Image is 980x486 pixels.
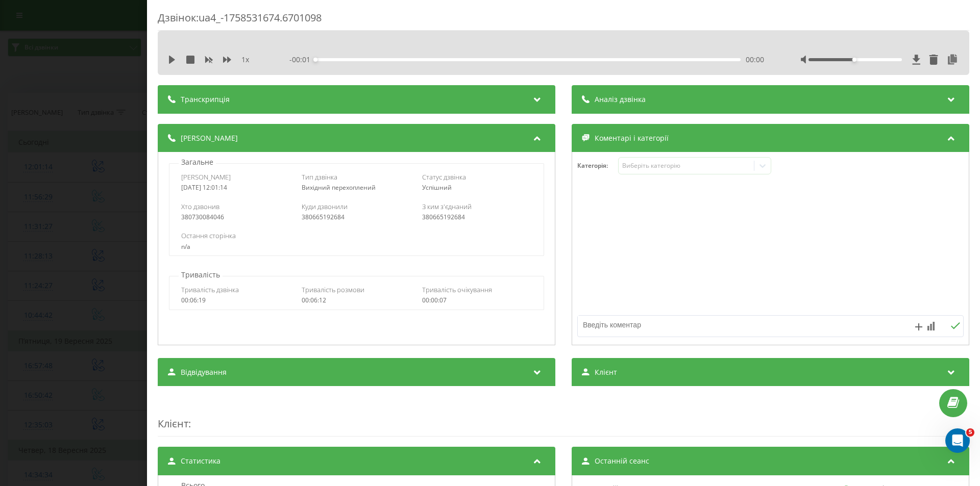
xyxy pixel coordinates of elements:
div: 380665192684 [302,214,411,221]
iframe: Intercom live chat [945,428,970,453]
span: Аналіз дзвінка [595,94,646,105]
div: 380730084046 [181,214,291,221]
div: 00:06:19 [181,297,291,304]
span: Коментарі і категорії [595,133,669,143]
p: Загальне [179,157,216,167]
span: Куди дзвонили [302,202,348,211]
span: Статус дзвінка [422,172,466,182]
div: Дзвінок : ua4_-1758531674.6701098 [158,11,969,31]
span: Транскрипція [181,94,230,105]
span: Остання сторінка [181,231,236,240]
div: n/a [181,243,531,250]
div: Accessibility label [313,58,317,62]
span: Клієнт [595,367,617,377]
span: Відвідування [181,367,227,377]
span: 5 [966,428,974,437]
div: 00:06:12 [302,297,411,304]
span: [PERSON_NAME] [181,172,231,182]
span: 1 x [241,55,249,65]
div: Accessibility label [852,58,856,62]
span: [PERSON_NAME] [181,133,238,143]
span: Вихідний перехоплений [302,183,376,192]
span: З ким з'єднаний [422,202,472,211]
div: 00:00:07 [422,297,532,304]
span: Тип дзвінка [302,172,337,182]
span: Тривалість розмови [302,285,364,294]
span: Успішний [422,183,452,192]
span: 00:00 [746,55,764,65]
span: Тривалість очікування [422,285,492,294]
span: Хто дзвонив [181,202,219,211]
span: Клієнт [158,417,188,430]
span: - 00:01 [289,55,315,65]
div: Виберіть категорію [622,162,750,170]
span: Тривалість дзвінка [181,285,239,294]
h4: Категорія : [577,162,618,169]
div: : [158,396,969,437]
span: Останній сеанс [595,456,649,466]
p: Тривалість [179,270,223,280]
span: Статистика [181,456,220,466]
div: [DATE] 12:01:14 [181,184,291,191]
div: 380665192684 [422,214,532,221]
